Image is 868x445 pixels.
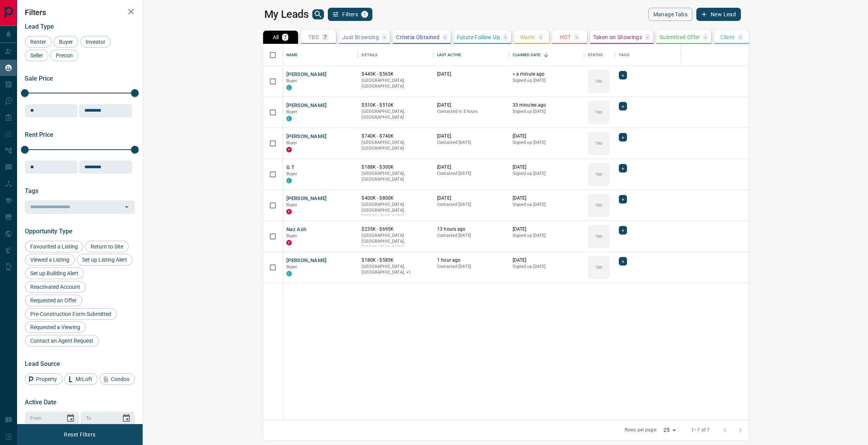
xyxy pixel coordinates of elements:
div: Pre-Construction Form Submitted [25,308,117,320]
div: 25 [660,424,679,436]
p: 7 [324,34,327,40]
span: Requested an Offer [28,297,79,304]
p: $235K - $695K [362,226,429,233]
div: Details [362,44,377,66]
span: Condos [108,376,132,382]
p: Signed up [DATE] [513,171,580,177]
div: Claimed Date [509,44,584,66]
p: [DATE] [513,195,580,202]
div: Claimed Date [513,44,541,66]
p: TBD [595,78,603,84]
p: 1–7 of 7 [691,427,710,433]
p: Signed up [DATE] [513,202,580,208]
p: Taken on Showings [593,34,642,40]
div: + [619,226,627,235]
button: [PERSON_NAME] [286,257,327,264]
div: + [619,195,627,204]
span: Set up Building Alert [28,270,81,276]
button: Sort [541,50,551,60]
p: Calgary [362,264,429,276]
div: Status [584,44,615,66]
p: TBD [595,264,603,270]
button: [PERSON_NAME] [286,71,327,78]
div: Name [282,44,358,66]
div: Set up Listing Alert [77,254,133,266]
button: Open [121,202,132,212]
p: TBD [595,109,603,115]
p: Client [720,34,735,40]
span: Opportunity Type [25,228,72,235]
div: Details [358,44,433,66]
p: $740K - $740K [362,133,429,140]
span: Active Date [25,398,57,406]
span: Buyer [286,264,298,269]
div: Return to Site [85,241,129,252]
p: Contacted in 5 hours [437,109,505,115]
span: Tags [25,187,38,195]
span: Favourited a Listing [28,243,81,250]
span: Sale Price [25,75,53,82]
span: Requested a Viewing [28,324,83,330]
div: + [619,102,627,110]
p: $188K - $300K [362,164,429,171]
div: property.ca [286,240,292,245]
p: [DATE] [437,102,505,109]
span: Buyer [286,202,298,207]
p: Signed up [DATE] [513,140,580,146]
div: condos.ca [286,178,292,183]
p: TBD [595,233,603,239]
div: Favourited a Listing [25,241,83,252]
p: - [444,34,446,40]
p: $180K - $585K [362,257,429,264]
p: - [384,34,385,40]
p: Signed up [DATE] [513,264,580,270]
span: + [622,71,624,79]
p: - [705,34,706,40]
p: TBD [308,34,319,40]
button: Naz Ash [286,226,307,233]
div: Viewed a Listing [25,254,75,266]
button: Filters1 [328,8,372,21]
span: Contact an Agent Request [28,338,96,344]
p: Signed up [DATE] [513,78,580,84]
span: + [622,164,624,172]
p: $510K - $510K [362,102,429,109]
div: Name [286,44,298,66]
button: Reset Filters [59,428,100,441]
span: Precon [53,52,76,59]
span: Buyer [56,39,76,45]
p: [GEOGRAPHIC_DATA], [GEOGRAPHIC_DATA] [362,171,429,183]
div: condos.ca [286,116,292,121]
p: [DATE] [513,164,580,171]
div: + [619,71,627,79]
p: [DATE] [437,164,505,171]
div: Seller [25,50,48,61]
p: [GEOGRAPHIC_DATA], [GEOGRAPHIC_DATA] [362,78,429,90]
span: MrLoft [73,376,95,382]
p: - [576,34,577,40]
p: HOT [560,34,571,40]
span: Return to Site [88,243,126,250]
span: Reactivated Account [28,284,83,290]
div: Investor [80,36,111,48]
p: Signed up [DATE] [513,109,580,115]
div: Reactivated Account [25,281,86,293]
p: [DATE] [513,226,580,233]
div: Requested an Offer [25,295,82,306]
div: condos.ca [286,271,292,276]
h1: My Leads [264,8,309,21]
span: Buyer [286,233,298,238]
p: [DATE] [437,133,505,140]
div: Last Active [433,44,509,66]
p: Future Follow Up [457,34,500,40]
button: [PERSON_NAME] [286,195,327,202]
p: - [540,34,541,40]
div: + [619,133,627,141]
p: - [740,34,741,40]
div: Tags [619,44,629,66]
p: Contacted [DATE] [437,202,505,208]
span: Buyer [286,109,298,114]
div: Property [25,373,62,385]
p: [GEOGRAPHIC_DATA], [GEOGRAPHIC_DATA] [362,109,429,121]
div: Last Active [437,44,461,66]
